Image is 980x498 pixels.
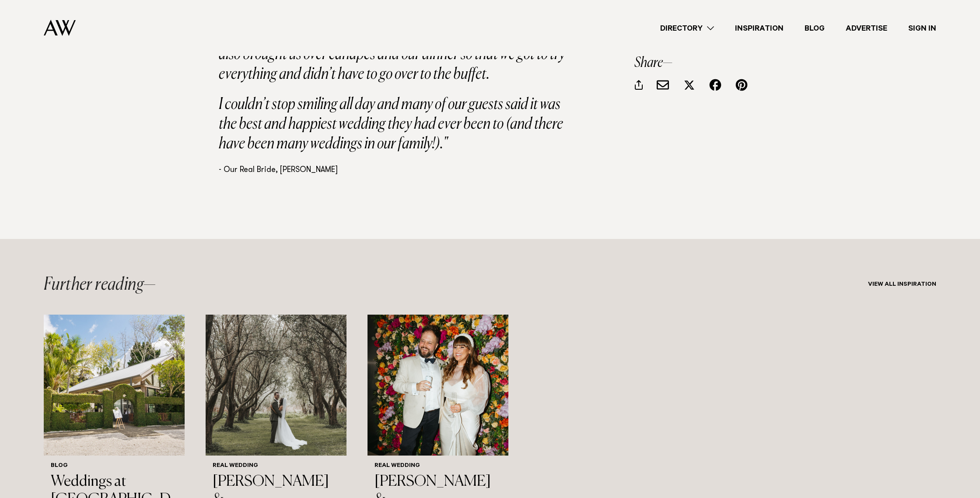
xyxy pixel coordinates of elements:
[650,22,724,34] a: Directory
[206,315,346,456] img: Real Wedding | Matthew & Jade
[44,315,185,456] img: Blog | Weddings at Tui Hills
[44,20,76,36] img: Auckland Weddings Logo
[51,463,178,470] h6: Blog
[724,22,794,34] a: Inspiration
[374,463,501,470] h6: Real Wedding
[44,276,156,294] h2: Further reading
[835,22,898,34] a: Advertise
[898,22,947,34] a: Sign In
[794,22,835,34] a: Blog
[634,56,761,70] h3: Share
[219,95,577,154] p: I couldn’t stop smiling all day and many of our guests said it was the best and happiest wedding ...
[367,315,508,456] img: Real Wedding | Christa & Jason
[868,281,936,288] a: View all inspiration
[219,166,338,174] cite: - Our Real Bride, [PERSON_NAME]
[213,463,339,470] h6: Real Wedding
